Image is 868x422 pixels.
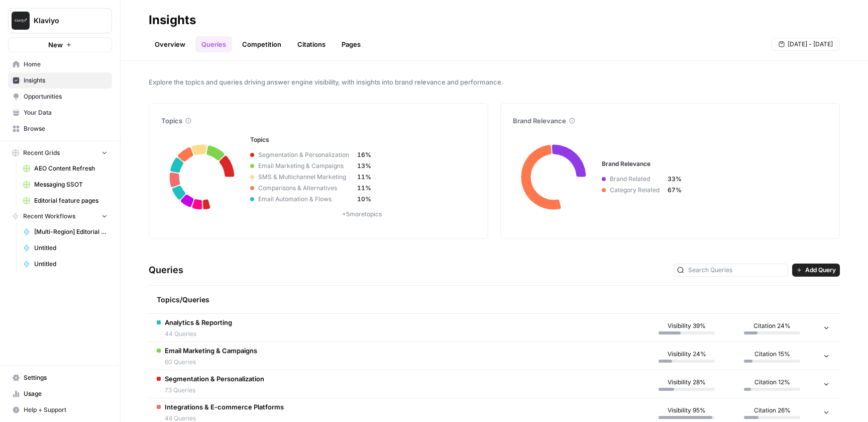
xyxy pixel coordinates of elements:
span: Klaviyo [34,16,94,26]
span: 11% [357,173,371,182]
span: Citation 26% [754,406,791,415]
a: Untitled [19,240,112,256]
a: [Multi-Region] Editorial feature page [19,224,112,240]
span: Citation 12% [754,378,790,387]
span: [DATE] - [DATE] [788,40,833,49]
span: Editorial feature pages [34,196,107,205]
span: Messaging SSOT [34,180,107,189]
a: Insights [8,72,112,89]
a: Browse [8,121,112,137]
button: Recent Workflows [8,209,112,224]
span: New [48,40,63,50]
a: Usage [8,386,112,402]
div: Brand Relevance [513,116,827,126]
h3: Brand Relevance [602,159,825,168]
span: Recent Grids [23,148,60,157]
span: Your Data [24,108,107,117]
button: Workspace: Klaviyo [8,8,112,33]
span: 60 Queries [165,358,257,367]
button: Add Query [792,264,840,277]
span: Email Marketing & Campaigns [165,346,257,356]
span: 33% [668,175,682,184]
span: Brand Related [606,175,668,184]
span: 11% [357,184,371,193]
span: AEO Content Refresh [34,164,107,173]
span: Citation 24% [753,321,791,330]
button: Recent Grids [8,145,112,160]
span: Add Query [805,266,836,275]
span: Email Marketing & Campaigns [254,161,357,171]
div: Insights [149,12,196,28]
span: Settings [24,373,107,382]
a: Home [8,56,112,72]
span: 73 Queries [165,386,264,395]
h3: Topics [250,135,473,144]
button: Help + Support [8,402,112,418]
a: Competition [236,36,287,52]
a: Pages [336,36,367,52]
span: Explore the topics and queries driving answer engine visibility, with insights into brand relevan... [149,77,840,87]
button: [DATE] - [DATE] [772,38,840,51]
span: Visibility 39% [668,321,706,330]
span: 13% [357,161,371,171]
span: SMS & Multichannel Marketing [254,173,357,182]
span: Browse [24,124,107,133]
a: Citations [291,36,332,52]
span: Recent Workflows [23,212,75,221]
span: Visibility 24% [668,350,706,359]
h3: Queries [149,263,183,277]
img: Klaviyo Logo [12,12,30,30]
div: Topics [161,116,476,126]
button: New [8,37,112,52]
span: Category Related [606,186,668,195]
span: Analytics & Reporting [165,317,232,327]
span: Opportunities [24,92,107,101]
a: Untitled [19,256,112,272]
span: 67% [668,186,682,195]
span: Usage [24,389,107,398]
p: + 5 more topics [250,210,473,219]
a: Your Data [8,105,112,121]
span: Home [24,60,107,69]
span: Untitled [34,243,107,252]
span: Visibility 95% [668,406,706,415]
span: [Multi-Region] Editorial feature page [34,227,107,236]
span: 16% [357,150,371,159]
span: Comparisons & Alternatives [254,184,357,193]
span: Insights [24,76,107,85]
span: Segmentation & Personalization [165,374,264,384]
span: 10% [357,195,371,204]
a: Queries [195,36,232,52]
span: Integrations & E-commerce Platforms [165,402,284,412]
span: Help + Support [24,405,107,414]
a: Settings [8,370,112,386]
a: Overview [149,36,191,52]
span: Segmentation & Personalization [254,150,357,159]
a: Editorial feature pages [19,193,112,209]
span: Email Automation & Flows [254,195,357,204]
span: Visibility 28% [668,378,706,387]
span: Citation 15% [754,350,790,359]
div: Topics/Queries [157,286,636,313]
span: 44 Queries [165,329,232,339]
a: AEO Content Refresh [19,160,112,177]
a: Messaging SSOT [19,177,112,193]
span: Untitled [34,260,107,269]
input: Search Queries [688,265,785,275]
a: Opportunities [8,89,112,105]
